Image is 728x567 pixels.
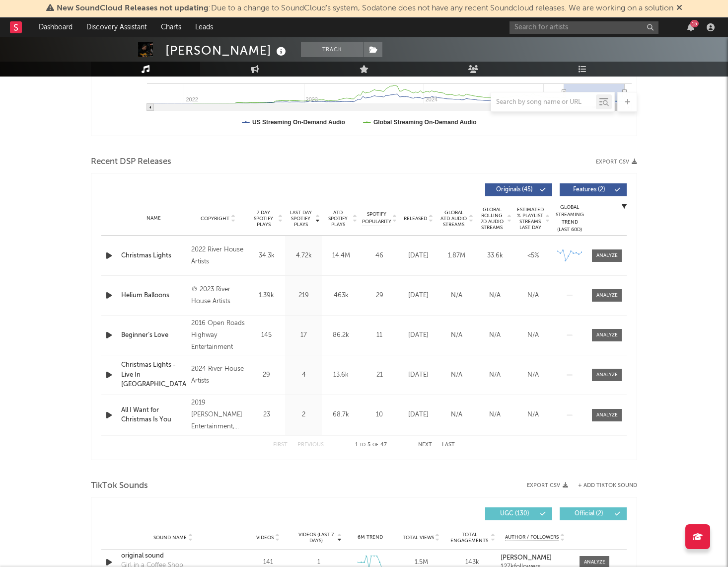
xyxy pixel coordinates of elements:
span: Released [404,216,427,222]
div: 1.87M [440,251,473,261]
div: N/A [440,291,473,301]
span: Dismiss [676,4,682,12]
span: UGC ( 130 ) [492,511,537,517]
div: 2019 [PERSON_NAME] Entertainment, LLC [191,397,245,433]
div: 4.72k [288,251,320,261]
strong: [PERSON_NAME] [501,555,552,561]
div: N/A [478,330,511,340]
a: Christmas Lights - Live In [GEOGRAPHIC_DATA] [121,360,186,390]
button: + Add TikTok Sound [568,483,637,488]
a: Dashboard [32,17,79,37]
div: 145 [250,330,283,340]
div: N/A [440,410,473,420]
div: N/A [478,370,511,380]
input: Search by song name or URL [491,98,596,106]
div: 4 [288,370,320,380]
div: [DATE] [402,330,435,340]
div: ℗ 2023 River House Artists [191,284,245,308]
div: 1.39k [250,291,283,301]
div: N/A [478,410,511,420]
div: [DATE] [402,370,435,380]
span: Sound Name [153,535,187,541]
button: Last [442,442,455,448]
div: [PERSON_NAME] [165,42,289,59]
span: Copyright [201,216,229,222]
span: New SoundCloud Releases not updating [57,4,209,12]
div: 21 [362,370,397,380]
div: 33.6k [478,251,511,261]
div: 86.2k [325,330,357,340]
span: Estimated % Playlist Streams Last Day [516,207,544,231]
div: 14.4M [325,251,357,261]
div: 2016 Open Roads Highway Entertainment [191,318,245,353]
span: : Due to a change to SoundCloud's system, Sodatone does not have any recent Soundcloud releases. ... [57,4,673,12]
div: 219 [288,291,320,301]
button: Features(2) [560,183,627,196]
span: Last Day Spotify Plays [288,210,314,228]
span: to [360,443,365,447]
button: + Add TikTok Sound [578,483,637,488]
button: Track [301,42,363,57]
span: Videos (last 7 days) [296,532,336,544]
div: N/A [478,291,511,301]
input: Search for artists [510,21,658,34]
span: Global Rolling 7D Audio Streams [478,207,506,231]
button: First [273,442,288,448]
div: 2022 River House Artists [191,244,245,268]
button: 15 [687,23,694,31]
div: 29 [362,291,397,301]
span: Global ATD Audio Streams [440,210,467,228]
div: 17 [288,330,320,340]
button: Originals(45) [485,183,552,196]
span: ATD Spotify Plays [325,210,351,228]
a: Helium Balloons [121,291,186,301]
div: [DATE] [402,410,435,420]
div: N/A [516,410,550,420]
div: [DATE] [402,291,435,301]
div: N/A [516,370,550,380]
div: 2024 River House Artists [191,363,245,387]
div: <5% [516,251,550,261]
a: Christmas Lights [121,251,186,261]
div: 29 [250,370,283,380]
div: [DATE] [402,251,435,261]
div: 11 [362,330,397,340]
div: N/A [440,330,473,340]
span: Official ( 2 ) [566,511,612,517]
a: Beginner’s Love [121,330,186,340]
a: [PERSON_NAME] [501,555,570,562]
div: 10 [362,410,397,420]
a: All I Want for Christmas Is You [121,405,186,425]
a: Charts [154,17,188,37]
div: 463k [325,291,357,301]
button: Export CSV [527,483,568,488]
div: original sound [121,551,225,561]
text: US Streaming On-Demand Audio [252,119,345,126]
button: Official(2) [560,507,627,520]
div: 1 5 47 [344,439,398,451]
span: 7 Day Spotify Plays [250,210,277,228]
div: 23 [250,410,283,420]
button: Export CSV [596,159,637,165]
button: Previous [297,442,324,448]
span: Originals ( 45 ) [492,187,537,193]
button: UGC(130) [485,507,552,520]
div: 34.3k [250,251,283,261]
span: of [372,443,378,447]
span: Total Engagements [449,532,490,544]
div: 15 [690,20,699,27]
span: TikTok Sounds [91,480,148,492]
div: N/A [440,370,473,380]
div: Global Streaming Trend (Last 60D) [555,204,584,234]
a: Discovery Assistant [79,17,154,37]
span: Videos [256,535,274,541]
div: 6M Trend [347,534,393,541]
div: 13.6k [325,370,357,380]
div: N/A [516,291,550,301]
a: Leads [188,17,220,37]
